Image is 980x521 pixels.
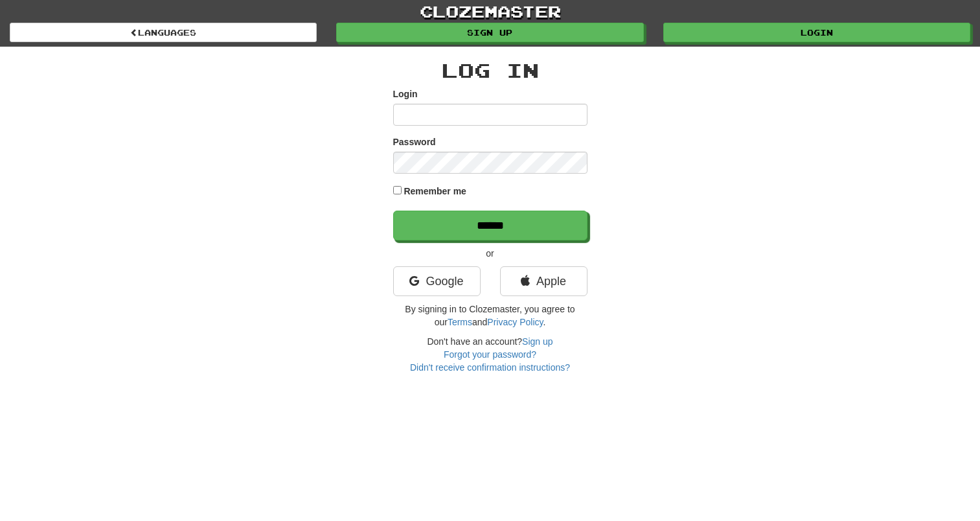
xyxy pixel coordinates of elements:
p: or [393,247,587,260]
a: Privacy Policy [487,317,543,327]
label: Password [393,135,436,148]
a: Languages [10,23,317,42]
h2: Log In [393,60,587,81]
a: Login [663,23,970,42]
label: Remember me [404,185,466,198]
div: Don't have an account? [393,335,587,374]
a: Sign up [522,336,553,347]
a: Terms [448,317,472,327]
a: Google [393,266,481,296]
a: Sign up [336,23,643,42]
a: Apple [500,266,587,296]
p: By signing in to Clozemaster, you agree to our and . [393,303,587,329]
a: Didn't receive confirmation instructions? [410,362,570,373]
label: Login [393,87,418,100]
a: Forgot your password? [444,349,536,360]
